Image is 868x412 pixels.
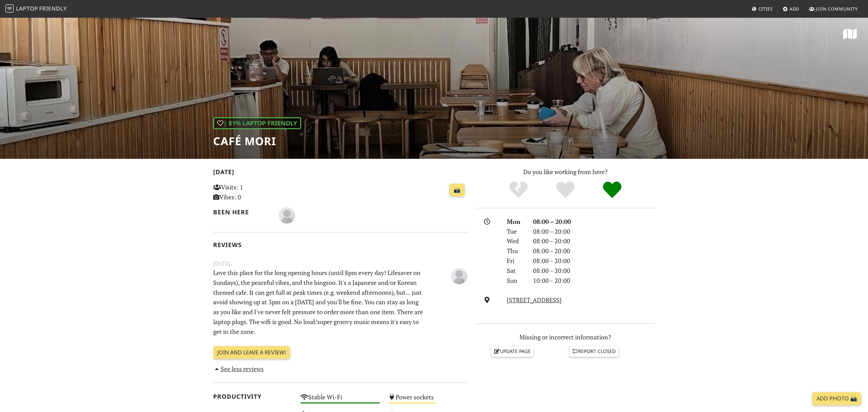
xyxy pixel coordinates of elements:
img: blank-535327c66bd565773addf3077783bbfce4b00ec00e9fd257753287c682c7fa38.png [451,268,467,284]
p: Love this place for the long opening hours (until 8pm every day! Lifesaver on Sundays), the peace... [209,268,428,337]
a: Report closed [570,346,619,356]
p: Missing or incorrect information? [476,332,655,342]
span: Join Community [816,6,858,12]
h2: Been here [213,209,271,216]
div: 08:00 – 20:00 [529,266,659,276]
div: Stable Wi-Fi [296,392,384,409]
span: Cities [759,6,773,12]
img: LaptopFriendly [5,4,14,13]
span: Laptop [16,5,38,12]
a: Join and leave a review! [213,346,290,359]
a: Update page [491,346,533,356]
div: Wed [503,236,529,246]
div: Fri [503,256,529,266]
p: Do you like working from here? [476,167,655,177]
a: 📸 [450,184,465,197]
a: Add [780,3,802,15]
div: Tue [503,227,529,236]
span: Anonymous Jellyfish [279,211,295,219]
div: Power sockets [384,392,472,409]
a: Cities [749,3,776,15]
div: 10:00 – 20:00 [529,276,659,286]
div: 08:00 – 20:00 [529,217,659,227]
img: blank-535327c66bd565773addf3077783bbfce4b00ec00e9fd257753287c682c7fa38.png [279,207,295,224]
h2: Productivity [213,393,293,400]
a: LaptopFriendly LaptopFriendly [5,3,67,15]
div: Yes [542,181,589,199]
div: 08:00 – 20:00 [529,236,659,246]
div: | 81% Laptop Friendly [213,117,301,129]
div: Thu [503,246,529,256]
small: [DATE] [209,259,472,268]
div: 08:00 – 20:00 [529,227,659,236]
h2: [DATE] [213,168,468,178]
div: Sat [503,266,529,276]
div: Definitely! [589,181,636,199]
a: Add Photo 📸 [812,392,861,405]
a: [STREET_ADDRESS] [507,296,562,304]
div: 08:00 – 20:00 [529,256,659,266]
a: Join Community [806,3,860,15]
p: Visits: 1 Vibes: 0 [213,182,293,202]
h2: Reviews [213,241,468,248]
span: Add [790,6,799,12]
div: 08:00 – 20:00 [529,246,659,256]
div: Mon [503,217,529,227]
a: See less reviews [213,365,264,373]
span: Anonymous Jellyfish [451,271,467,279]
div: No [495,181,542,199]
span: Friendly [39,5,67,12]
h1: Café Mori [213,135,301,148]
div: Sun [503,276,529,286]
